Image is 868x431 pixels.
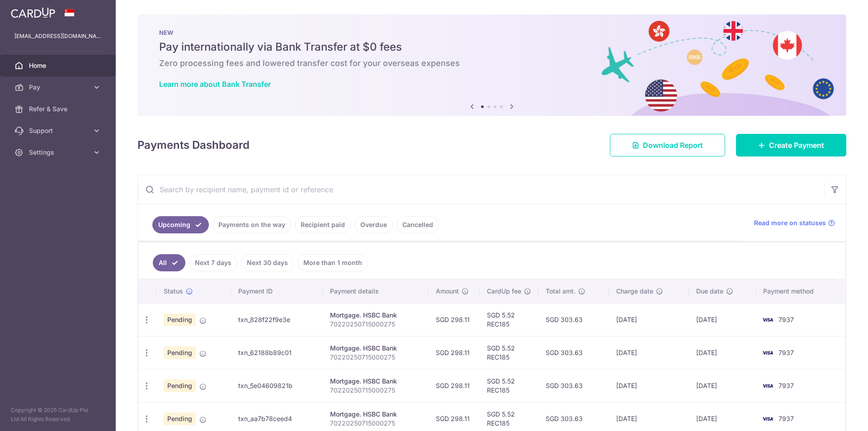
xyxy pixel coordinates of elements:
td: [DATE] [609,303,689,336]
span: Pending [164,379,196,392]
a: Payments on the way [212,216,291,233]
th: Payment details [323,279,429,303]
a: Upcoming [152,216,209,233]
span: Pay [29,83,89,92]
span: 7937 [778,349,794,356]
td: [DATE] [609,369,689,402]
img: Bank Card [759,380,777,391]
td: SGD 303.63 [538,336,609,369]
p: 70220250715000275 [330,320,421,329]
span: Download Report [643,140,703,151]
a: More than 1 month [297,254,368,271]
h5: Pay internationally via Bank Transfer at $0 fees [159,40,825,54]
td: SGD 303.63 [538,369,609,402]
a: Next 7 days [189,254,237,271]
span: 7937 [778,382,794,389]
td: SGD 5.52 REC185 [480,336,538,369]
img: Bank Card [759,347,777,358]
td: txn_5e04609821b [231,369,323,402]
div: Mortgage. HSBC Bank [330,311,421,320]
div: Mortgage. HSBC Bank [330,410,421,419]
p: 70220250715000275 [330,353,421,362]
a: Learn more about Bank Transfer [159,80,271,89]
span: Pending [164,412,196,425]
a: Cancelled [396,216,439,233]
span: Settings [29,148,89,157]
img: Bank Card [759,314,777,325]
span: Support [29,126,89,135]
h4: Payments Dashboard [137,137,250,153]
span: 7937 [778,415,794,422]
p: [EMAIL_ADDRESS][DOMAIN_NAME] [14,32,101,41]
span: 7937 [778,316,794,323]
td: SGD 303.63 [538,303,609,336]
span: Amount [436,287,459,296]
td: txn_828f22f9e3e [231,303,323,336]
h6: Zero processing fees and lowered transfer cost for your overseas expenses [159,58,825,69]
td: txn_62188b89c01 [231,336,323,369]
p: 70220250715000275 [330,419,421,428]
span: Total amt. [546,287,576,296]
th: Payment ID [231,279,323,303]
a: All [153,254,185,271]
span: Charge date [616,287,653,296]
td: [DATE] [609,336,689,369]
td: [DATE] [689,369,756,402]
span: Home [29,61,89,70]
span: Due date [696,287,723,296]
p: 70220250715000275 [330,386,421,395]
a: Download Report [610,134,725,156]
a: Next 30 days [241,254,294,271]
p: NEW [159,29,825,36]
th: Payment method [756,279,845,303]
td: SGD 298.11 [429,336,480,369]
span: Refer & Save [29,104,89,114]
span: CardUp fee [487,287,521,296]
input: Search by recipient name, payment id or reference [138,175,824,204]
div: Mortgage. HSBC Bank [330,377,421,386]
a: Read more on statuses [754,218,835,227]
span: Pending [164,346,196,359]
a: Overdue [354,216,393,233]
img: CardUp [11,7,55,18]
img: Bank Card [759,413,777,424]
td: [DATE] [689,303,756,336]
a: Recipient paid [295,216,351,233]
span: Status [164,287,183,296]
td: SGD 5.52 REC185 [480,369,538,402]
td: SGD 298.11 [429,303,480,336]
td: SGD 5.52 REC185 [480,303,538,336]
span: Create Payment [769,140,824,151]
span: Read more on statuses [754,218,826,227]
div: Mortgage. HSBC Bank [330,344,421,353]
a: Create Payment [736,134,846,156]
td: SGD 298.11 [429,369,480,402]
td: [DATE] [689,336,756,369]
span: Pending [164,313,196,326]
img: Bank transfer banner [137,14,846,116]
